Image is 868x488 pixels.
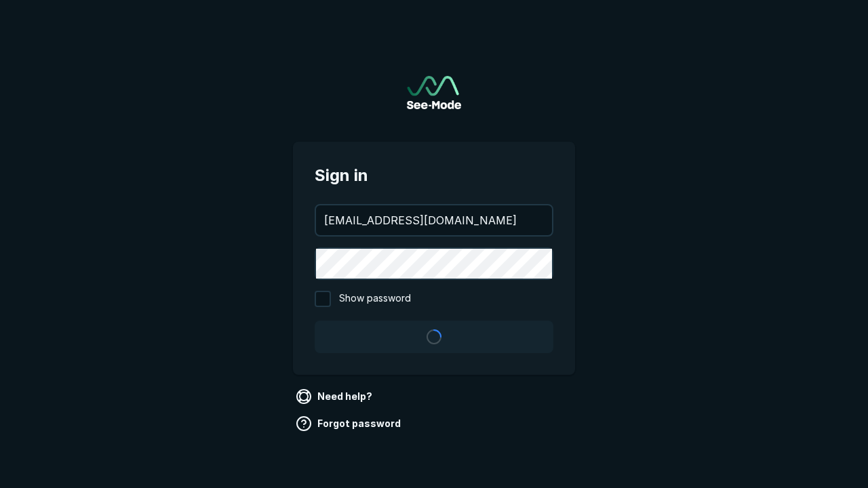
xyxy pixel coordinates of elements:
img: See-Mode Logo [407,76,461,109]
span: Sign in [315,163,553,188]
a: Forgot password [293,413,406,434]
input: your@email.com [316,205,552,235]
a: Need help? [293,386,378,407]
span: Show password [339,291,411,307]
a: Go to sign in [407,76,461,109]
